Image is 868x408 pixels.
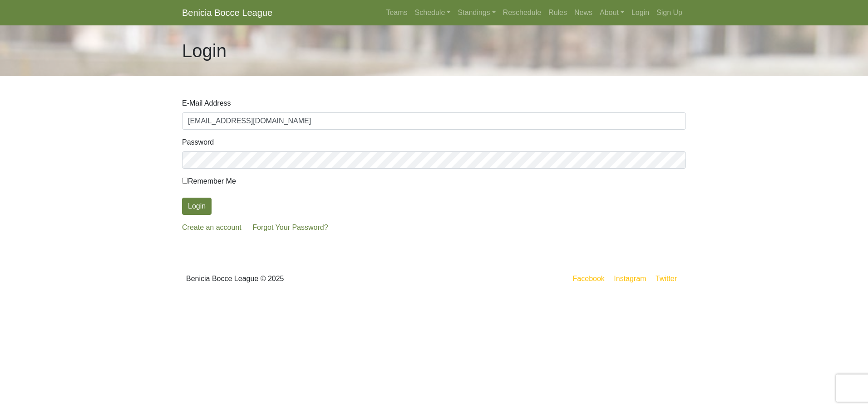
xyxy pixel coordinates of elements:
[182,198,212,215] button: Login
[612,273,648,284] a: Instagram
[499,4,545,22] a: Reschedule
[571,4,596,22] a: News
[182,178,188,184] input: Remember Me
[628,4,653,22] a: Login
[382,4,411,22] a: Teams
[571,273,607,284] a: Facebook
[596,4,628,22] a: About
[182,40,227,62] h1: Login
[545,4,571,22] a: Rules
[653,4,686,22] a: Sign Up
[182,176,236,187] label: Remember Me
[654,273,684,284] a: Twitter
[175,262,434,295] div: Benicia Bocce League © 2025
[182,4,272,22] a: Benicia Bocce League
[454,4,499,22] a: Standings
[411,4,454,22] a: Schedule
[182,98,231,109] label: E-Mail Address
[252,223,328,231] a: Forgot Your Password?
[182,137,214,148] label: Password
[182,223,242,231] a: Create an account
